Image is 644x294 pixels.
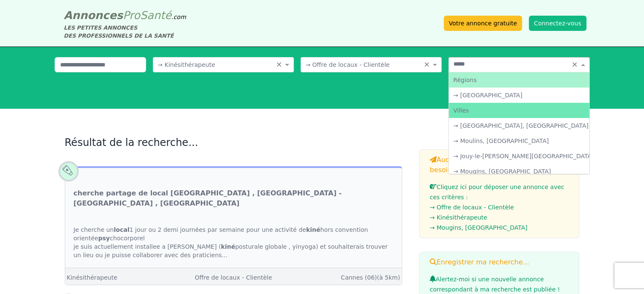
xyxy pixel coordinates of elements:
h3: Enregistrer ma recherche... [430,257,569,267]
div: → Mougins, [GEOGRAPHIC_DATA] [449,164,589,179]
div: → [GEOGRAPHIC_DATA] [449,88,589,103]
ng-dropdown-panel: Options list [448,72,589,174]
div: Je cherche un 1 jour ou 2 demi journées par semaine pour une activité de hors convention orientée... [65,217,402,268]
strong: local [114,226,130,233]
strong: kiné [221,243,235,250]
span: Clear all [276,60,283,69]
a: Offre de locaux - Clientèle [195,274,272,281]
h3: Aucune annonce correspond à votre besoin ? [430,155,569,175]
span: Clear all [572,60,579,69]
span: Pro [123,9,140,22]
span: Santé [140,9,171,22]
a: Votre annonce gratuite [444,16,522,31]
span: Alertez-moi si une nouvelle annonce correspondant à ma recherche est publiée ! [430,276,560,293]
span: Clear all [423,60,431,69]
a: AnnoncesProSanté.com [64,9,186,22]
li: → Kinésithérapeute [430,212,569,223]
h2: Résultat de la recherche... [65,136,402,149]
a: Cliquez ici pour déposer une annonce avec ces critères :→ Offre de locaux - Clientèle→ Kinésithér... [430,184,569,233]
div: Villes [449,103,589,118]
strong: kiné [306,226,321,233]
div: Régions [449,72,589,88]
span: (à 5km) [377,274,400,281]
div: → Jouy-le-[PERSON_NAME][GEOGRAPHIC_DATA] [449,148,589,164]
strong: psy [98,235,110,242]
a: Kinésithérapeute [67,274,118,281]
li: → Offre de locaux - Clientèle [430,202,569,212]
a: cherche partage de local [GEOGRAPHIC_DATA] , [GEOGRAPHIC_DATA] -[GEOGRAPHIC_DATA] , [GEOGRAPHIC_D... [74,188,393,209]
a: Cannes (06)(à 5km) [341,274,400,281]
li: → Mougins, [GEOGRAPHIC_DATA] [430,223,569,233]
div: LES PETITES ANNONCES DES PROFESSIONNELS DE LA SANTÉ [64,24,186,40]
button: Connectez-vous [529,16,586,31]
span: .com [171,14,186,20]
div: → Moulins, [GEOGRAPHIC_DATA] [449,133,589,148]
div: → [GEOGRAPHIC_DATA], [GEOGRAPHIC_DATA] [449,118,589,133]
div: Affiner la recherche... [55,76,590,84]
span: Annonces [64,9,123,22]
